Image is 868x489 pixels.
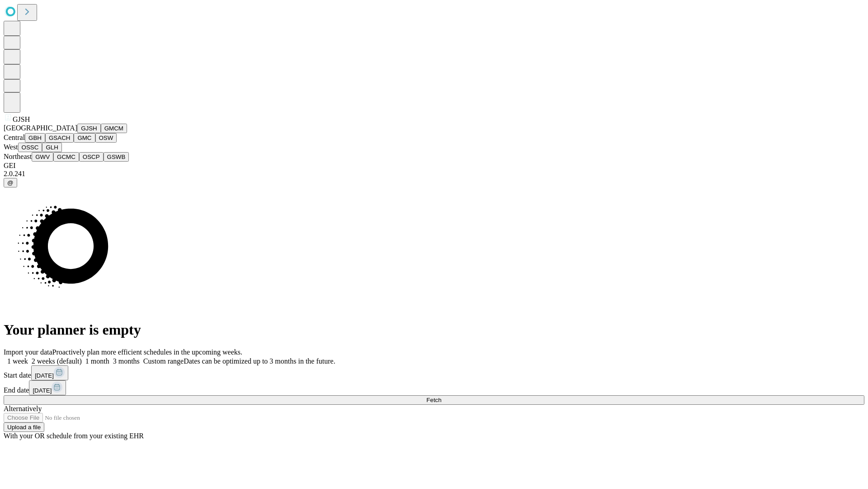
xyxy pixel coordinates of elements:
[4,178,17,187] button: @
[4,162,864,170] div: GEI
[29,380,66,395] button: [DATE]
[426,397,441,403] span: Fetch
[4,405,42,412] span: Alternatively
[143,357,184,365] span: Custom range
[85,357,109,365] span: 1 month
[4,395,864,405] button: Fetch
[18,143,42,152] button: OSSC
[77,124,101,133] button: GJSH
[113,357,140,365] span: 3 months
[35,372,54,379] span: [DATE]
[31,365,68,380] button: [DATE]
[53,152,79,162] button: GCMC
[95,133,117,143] button: OSW
[4,365,864,380] div: Start date
[13,115,30,123] span: GJSH
[4,321,864,338] h1: Your planner is empty
[4,134,25,141] span: Central
[184,357,335,365] span: Dates can be optimized up to 3 months in the future.
[7,357,28,365] span: 1 week
[7,179,14,186] span: @
[42,143,61,152] button: GLH
[4,124,77,132] span: [GEOGRAPHIC_DATA]
[79,152,104,162] button: OSCP
[25,133,45,143] button: GBH
[4,153,32,160] span: Northeast
[101,124,127,133] button: GMCM
[4,432,144,440] span: With your OR schedule from your existing EHR
[45,133,74,143] button: GSACH
[32,152,53,162] button: GWV
[4,380,864,395] div: End date
[74,133,95,143] button: GMC
[33,387,52,394] span: [DATE]
[4,170,864,178] div: 2.0.241
[4,422,44,432] button: Upload a file
[4,348,52,356] span: Import your data
[4,143,18,151] span: West
[104,152,129,162] button: GSWB
[52,348,242,356] span: Proactively plan more efficient schedules in the upcoming weeks.
[32,357,82,365] span: 2 weeks (default)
